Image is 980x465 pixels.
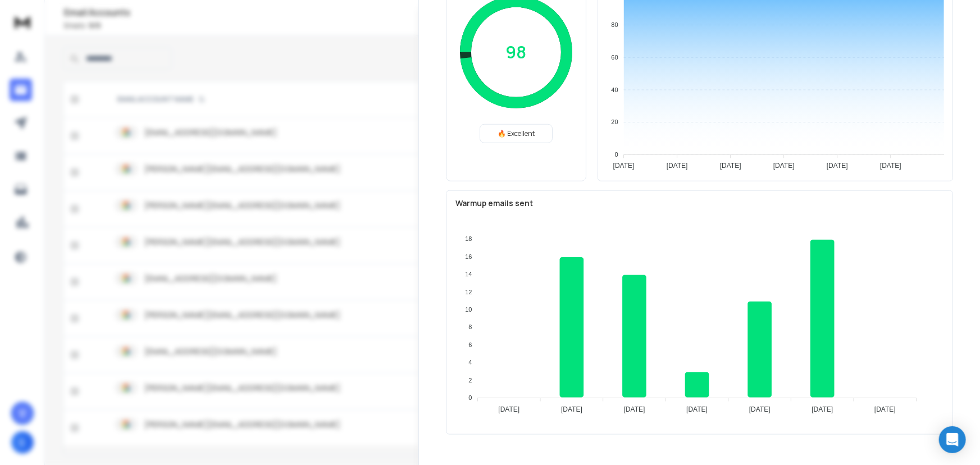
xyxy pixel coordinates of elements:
[468,395,472,402] tspan: 0
[611,21,618,28] tspan: 80
[812,405,833,413] tspan: [DATE]
[455,198,943,209] p: Warmup emails sent
[465,289,472,295] tspan: 12
[874,405,896,413] tspan: [DATE]
[468,341,472,348] tspan: 6
[773,162,795,170] tspan: [DATE]
[465,306,472,313] tspan: 10
[465,253,472,260] tspan: 16
[611,54,618,61] tspan: 60
[465,271,472,278] tspan: 14
[939,426,966,453] div: Open Intercom Messenger
[720,162,741,170] tspan: [DATE]
[468,377,472,384] tspan: 2
[480,124,553,143] div: 🔥 Excellent
[468,324,472,331] tspan: 8
[624,405,645,413] tspan: [DATE]
[686,405,708,413] tspan: [DATE]
[614,151,618,158] tspan: 0
[561,405,582,413] tspan: [DATE]
[611,86,618,93] tspan: 40
[468,359,472,366] tspan: 4
[749,405,771,413] tspan: [DATE]
[498,405,519,413] tspan: [DATE]
[611,119,618,126] tspan: 20
[827,162,848,170] tspan: [DATE]
[506,42,527,62] p: 98
[667,162,688,170] tspan: [DATE]
[880,162,901,170] tspan: [DATE]
[465,236,472,243] tspan: 18
[613,162,635,170] tspan: [DATE]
